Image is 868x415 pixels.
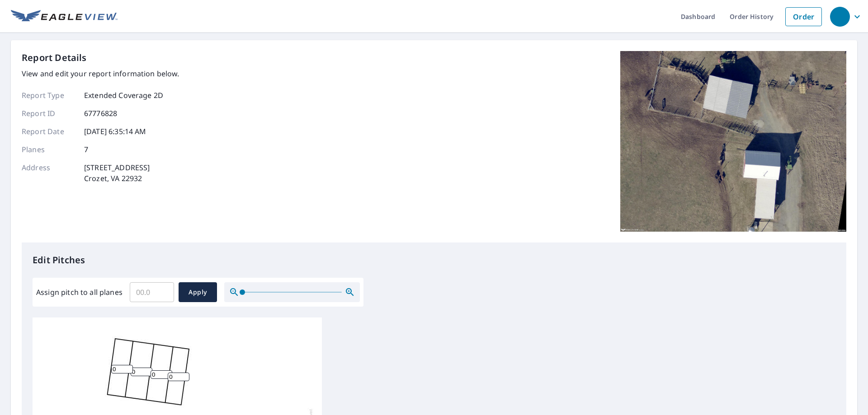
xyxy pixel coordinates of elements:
[84,90,163,101] p: Extended Coverage 2D
[22,162,76,184] p: Address
[22,144,76,155] p: Planes
[130,280,174,305] input: 00.0
[84,108,117,119] p: 67776828
[785,7,822,26] a: Order
[22,126,76,137] p: Report Date
[179,282,217,302] button: Apply
[84,126,146,137] p: [DATE] 6:35:14 AM
[22,68,179,79] p: View and edit your report information below.
[84,144,88,155] p: 7
[620,51,846,232] img: Top image
[11,10,118,23] img: EV Logo
[33,253,835,267] p: Edit Pitches
[186,287,210,298] span: Apply
[22,108,76,119] p: Report ID
[22,90,76,101] p: Report Type
[84,162,150,184] p: [STREET_ADDRESS] Crozet, VA 22932
[36,287,123,298] label: Assign pitch to all planes
[22,51,87,65] p: Report Details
